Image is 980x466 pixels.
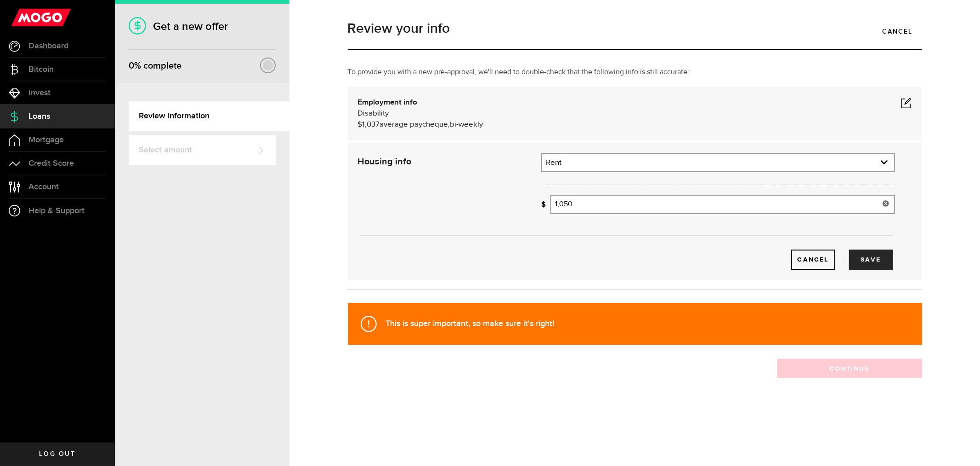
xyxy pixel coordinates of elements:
[450,121,483,128] span: bi-weekly
[348,67,922,78] p: To provide you with a new pre-approval, we'll need to double-check that the following info is sti...
[358,157,412,166] strong: Housing info
[129,60,134,71] span: 0
[348,22,922,35] h1: Review your info
[28,112,50,121] span: Loans
[129,135,276,165] a: Select amount
[380,121,450,128] span: average paycheque,
[129,58,181,74] div: % complete
[28,89,51,97] span: Invest
[129,101,289,131] a: Review information
[542,154,894,171] a: expand select
[791,250,835,270] a: Cancel
[386,319,555,328] strong: This is super important, so make sure it's right!
[28,183,59,191] span: Account
[28,159,74,168] span: Credit Score
[28,136,64,144] span: Mortgage
[849,250,893,270] button: Save
[129,20,276,33] h1: Get a new offer
[358,121,380,128] span: $1,037
[28,42,68,50] span: Dashboard
[28,65,54,74] span: Bitcoin
[7,4,35,31] button: Open LiveChat chat widget
[358,99,418,106] b: Employment info
[39,451,75,457] span: Log out
[358,110,389,117] span: Disability
[873,22,922,41] a: Cancel
[777,359,922,378] button: Continue
[28,207,85,215] span: Help & Support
